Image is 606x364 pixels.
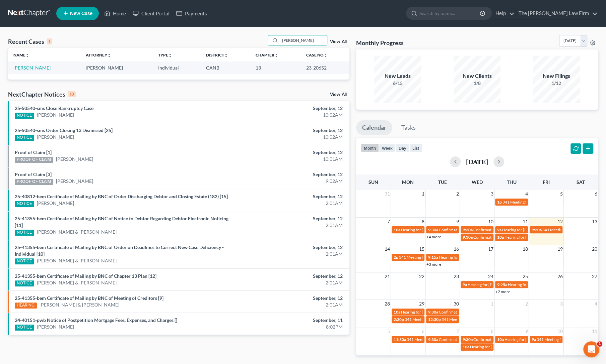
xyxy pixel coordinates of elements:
span: 5 [387,327,391,335]
a: [PERSON_NAME] & [PERSON_NAME] [40,301,119,308]
span: 9:30a [428,337,438,342]
span: 2 [525,300,529,308]
span: 9:30a [463,337,473,342]
span: 15 [418,245,425,253]
div: September, 12 [238,295,343,301]
span: Confirmation Hearing for [PERSON_NAME] [439,310,516,315]
a: [PERSON_NAME] [37,112,74,118]
div: NOTICE [15,258,34,264]
span: 341 Meeting for [PERSON_NAME] [442,317,502,322]
span: Hearing for [PERSON_NAME] [470,344,522,349]
div: September, 12 [238,215,343,222]
span: 341 Meeting for [PERSON_NAME] [399,255,459,260]
span: 9:30a [428,227,438,232]
a: View All [330,92,347,97]
span: 16 [453,245,460,253]
h2: [DATE] [466,158,488,165]
span: 3 [559,300,563,308]
span: Hearing for [PERSON_NAME] [508,282,560,287]
span: New Case [70,11,92,16]
a: Payments [173,7,210,19]
a: [PERSON_NAME] & [PERSON_NAME] [37,257,117,264]
span: 9:15a [428,255,438,260]
span: 26 [556,272,563,280]
span: 10a [394,227,400,232]
span: 11 [522,218,529,226]
a: Attorneyunfold_more [86,52,111,57]
div: New Leads [374,72,421,80]
div: New Clients [454,72,500,80]
span: 24 [487,272,494,280]
div: September, 12 [238,149,343,156]
span: 10a [497,337,504,342]
a: Client Portal [129,7,173,19]
span: 2p [394,255,398,260]
span: Hearing for [PERSON_NAME] [504,337,557,342]
span: 31 [384,190,391,198]
a: [PERSON_NAME] [37,134,74,140]
td: Individual [153,62,200,74]
a: +3 more [426,262,441,267]
div: NOTICE [15,113,34,119]
div: 6/15 [374,80,421,87]
span: 341 Meeting for [PERSON_NAME] [405,317,465,322]
span: 10a [497,235,504,240]
div: New Filings [533,72,580,80]
a: [PERSON_NAME] [37,200,74,207]
input: Search by name... [419,7,481,19]
span: Hearing for [PERSON_NAME] [401,227,453,232]
div: 9:02AM [238,178,343,185]
span: 2:30p [394,317,404,322]
span: 27 [591,272,598,280]
span: 9a [463,282,467,287]
span: 17 [487,245,494,253]
div: 2:01AM [238,222,343,229]
a: Case Nounfold_more [306,52,328,57]
span: 1 [597,341,602,347]
div: September, 12 [238,193,343,200]
div: PROOF OF CLAIM [15,157,53,163]
a: 25-50540-sms Order Closing 13 Dismissed [25] [15,127,113,133]
div: 1 [47,38,52,44]
td: 23-20652 [301,62,349,74]
span: 2 [456,190,460,198]
div: 10:01AM [238,156,343,162]
span: Mon [402,179,414,185]
div: NOTICE [15,201,34,207]
span: Hearing for [PERSON_NAME] & [PERSON_NAME] [504,235,592,240]
span: 1p [497,200,502,205]
span: 25 [522,272,529,280]
span: 4 [525,190,529,198]
div: 2:01AM [238,301,343,308]
span: Sat [577,179,585,185]
a: 25-41355-bem Certificate of Mailing by BNC of Notice to Debtor Regarding Debtor Electronic Notici... [15,216,228,228]
iframe: Intercom live chat [583,341,599,357]
span: Confirmation Hearing for [PERSON_NAME] & [PERSON_NAME] [473,337,586,342]
div: PROOF OF CLAIM [15,179,53,185]
span: Hearing for [PERSON_NAME] [401,310,453,315]
span: 18 [522,245,529,253]
a: Nameunfold_more [13,52,29,57]
h3: Monthly Progress [356,39,404,47]
span: 30 [453,300,460,308]
span: 9:30a [463,235,473,240]
span: Wed [471,179,482,185]
span: 12 [556,218,563,226]
div: NOTICE [15,280,34,286]
span: 9:30a [532,227,542,232]
span: 12:30p [428,317,441,322]
span: 9 [456,218,460,226]
span: 11 [591,327,598,335]
a: [PERSON_NAME] & [PERSON_NAME] [37,229,117,235]
span: 7 [387,218,391,226]
span: 29 [418,300,425,308]
span: 341 Meeting for [PERSON_NAME] [537,337,597,342]
span: Confirmation Hearing for [PERSON_NAME] [439,337,516,342]
div: NOTICE [15,230,34,236]
a: 25-50540-sms Close Bankruptcy Case [15,105,93,111]
span: 6 [421,327,425,335]
i: unfold_more [324,53,328,57]
a: 25-41355-bem Certificate of Mailing by BNC of Meeting of Creditors [9] [15,295,163,301]
a: View All [330,39,347,44]
a: Chapterunfold_more [256,52,278,57]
